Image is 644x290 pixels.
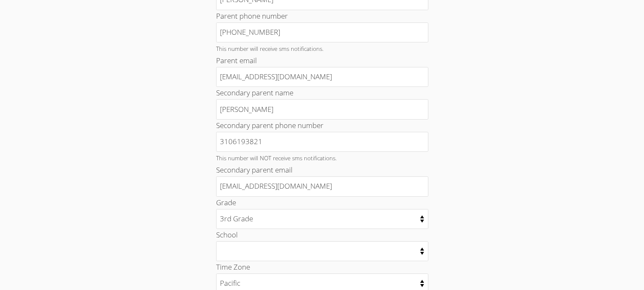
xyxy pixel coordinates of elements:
[216,11,288,21] label: Parent phone number
[216,45,323,53] small: This number will receive sms notifications.
[216,88,293,98] label: Secondary parent name
[216,120,323,130] label: Secondary parent phone number
[216,56,257,65] label: Parent email
[216,165,292,175] label: Secondary parent email
[216,154,337,162] small: This number will NOT receive sms notifications.
[216,230,238,240] label: School
[216,198,236,207] label: Grade
[216,262,250,272] label: Time Zone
